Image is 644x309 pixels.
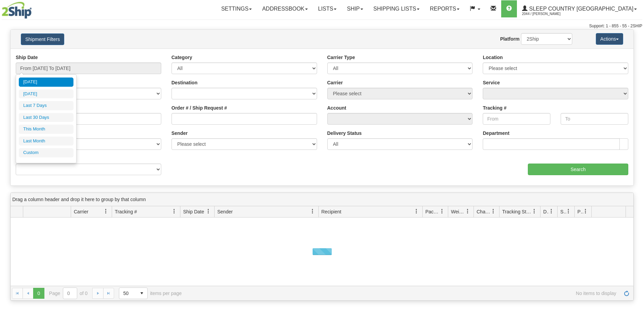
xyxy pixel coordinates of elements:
[425,0,465,17] a: Reports
[191,291,616,296] span: No items to display
[307,206,318,217] a: Sender filter column settings
[136,288,147,299] span: select
[368,0,425,17] a: Shipping lists
[628,120,643,189] iframe: chat widget
[411,206,422,217] a: Recipient filter column settings
[327,130,362,137] label: Delivery Status
[123,290,132,297] span: 50
[172,79,197,86] label: Destination
[529,206,540,217] a: Tracking Status filter column settings
[543,208,549,215] span: Delivery Status
[321,208,341,215] span: Recipient
[172,130,188,137] label: Sender
[483,79,500,86] label: Service
[172,54,192,61] label: Category
[528,164,628,175] input: Search
[563,206,574,217] a: Shipment Issues filter column settings
[2,23,642,29] div: Support: 1 - 855 - 55 - 2SHIP
[621,288,632,299] a: Refresh
[2,2,32,19] img: logo2044.jpg
[21,33,64,45] button: Shipment Filters
[183,208,204,215] span: Ship Date
[19,137,73,146] li: Last Month
[527,6,633,12] span: Sleep Country [GEOGRAPHIC_DATA]
[522,11,573,17] span: 2044 / [PERSON_NAME]
[19,125,73,134] li: This Month
[217,208,233,215] span: Sender
[500,36,520,42] label: Platform
[257,0,313,17] a: Addressbook
[216,0,257,17] a: Settings
[483,113,550,125] input: From
[100,206,112,217] a: Carrier filter column settings
[313,0,342,17] a: Lists
[172,104,227,111] label: Order # / Ship Request #
[560,208,566,215] span: Shipment Issues
[19,89,73,99] li: [DATE]
[436,206,448,217] a: Packages filter column settings
[168,206,180,217] a: Tracking # filter column settings
[596,33,623,45] button: Actions
[483,130,509,137] label: Department
[19,78,73,87] li: [DATE]
[203,206,214,217] a: Ship Date filter column settings
[327,79,343,86] label: Carrier
[483,104,506,111] label: Tracking #
[546,206,557,217] a: Delivery Status filter column settings
[33,288,44,299] span: Page 0
[477,208,491,215] span: Charge
[580,206,591,217] a: Pickup Status filter column settings
[19,101,73,110] li: Last 7 Days
[327,54,355,61] label: Carrier Type
[483,54,503,61] label: Location
[561,113,628,125] input: To
[488,206,499,217] a: Charge filter column settings
[119,287,148,299] span: Page sizes drop down
[462,206,474,217] a: Weight filter column settings
[49,287,88,299] span: Page of 0
[502,208,532,215] span: Tracking Status
[119,287,182,299] span: items per page
[577,208,583,215] span: Pickup Status
[16,54,38,61] label: Ship Date
[425,208,440,215] span: Packages
[327,104,346,111] label: Account
[19,148,73,157] li: Custom
[517,0,642,17] a: Sleep Country [GEOGRAPHIC_DATA] 2044 / [PERSON_NAME]
[115,208,137,215] span: Tracking #
[74,208,88,215] span: Carrier
[19,113,73,122] li: Last 30 Days
[11,193,633,206] div: grid grouping header
[451,208,465,215] span: Weight
[342,0,368,17] a: Ship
